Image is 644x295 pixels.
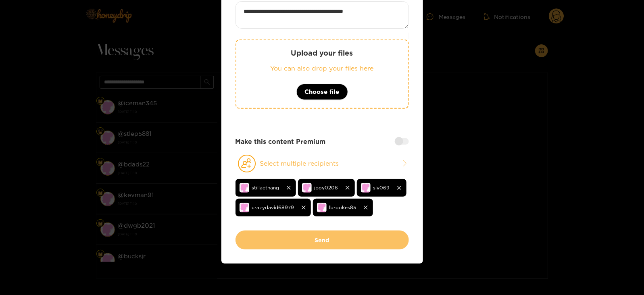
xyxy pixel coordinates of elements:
[252,64,392,73] p: You can also drop your files here
[236,154,409,173] button: Select multiple recipients
[296,84,348,100] button: Choose file
[236,137,326,146] strong: Make this content Premium
[373,183,390,192] span: sly069
[317,203,327,212] img: no-avatar.png
[240,183,249,193] img: no-avatar.png
[305,87,340,97] span: Choose file
[361,183,371,193] img: no-avatar.png
[329,203,356,212] span: lbrookes85
[302,183,312,193] img: no-avatar.png
[252,203,294,212] span: crazydavid68979
[236,231,409,249] button: Send
[315,183,338,192] span: jboy0206
[252,48,392,58] p: Upload your files
[240,203,249,212] img: no-avatar.png
[252,183,279,192] span: stillacthang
